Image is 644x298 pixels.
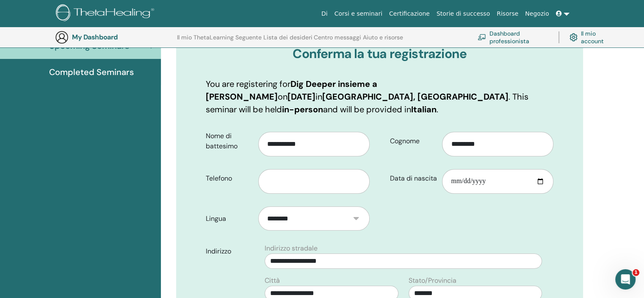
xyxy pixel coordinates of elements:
h3: Conferma la tua registrazione [206,46,553,61]
b: [GEOGRAPHIC_DATA], [GEOGRAPHIC_DATA] [322,91,509,102]
label: Data di nascita [384,170,442,187]
a: Di [318,6,331,22]
a: Negozio [522,6,552,22]
label: Indirizzo stradale [265,243,318,253]
label: Lingua [199,211,258,227]
label: Telefono [199,170,258,187]
span: 1 [633,269,639,276]
a: Dashboard professionista [478,28,548,47]
a: Storie di successo [433,6,493,22]
a: Certificazione [386,6,433,22]
b: in-person [282,104,323,115]
a: Corsi e seminari [331,6,386,22]
label: Nome di battesimo [199,128,258,154]
a: Seguente [235,34,262,47]
a: Il mio account [569,28,613,47]
b: [DATE] [287,91,315,102]
iframe: Intercom live chat [615,269,636,290]
img: generic-user-icon.jpg [55,31,69,44]
a: Centro messaggi [314,34,361,47]
a: Il mio ThetaLearning [177,34,234,47]
b: Dig Deeper insieme a [PERSON_NAME] [206,78,377,102]
a: Lista dei desideri [263,34,312,47]
label: Stato/Provincia [409,276,456,286]
p: You are registering for on in . This seminar will be held and will be provided in . [206,78,553,116]
h3: My Dashboard [72,33,157,41]
a: Aiuto e risorse [363,34,403,47]
img: logo.png [56,4,157,23]
label: Indirizzo [199,243,260,259]
label: Città [265,276,280,286]
label: Cognome [384,133,442,149]
span: Completed Seminars [49,66,134,78]
img: chalkboard-teacher.svg [478,34,486,40]
img: cog.svg [569,31,578,43]
b: Italian [411,104,437,115]
a: Risorse [493,6,522,22]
